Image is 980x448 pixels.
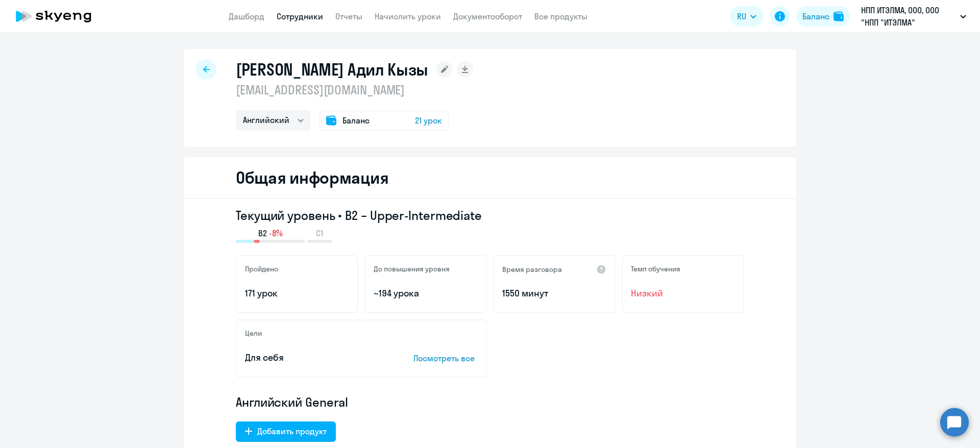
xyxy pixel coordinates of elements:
[453,11,522,21] a: Документооборот
[269,228,283,239] span: -8%
[374,287,478,300] p: ~194 урока
[258,228,267,239] span: B2
[245,264,278,273] h5: Пройдено
[316,228,323,239] span: C1
[415,114,442,127] span: 21 урок
[236,82,473,98] p: [EMAIL_ADDRESS][DOMAIN_NAME]
[413,352,478,364] p: Посмотреть все
[796,6,850,27] button: Балансbalance
[534,11,587,21] a: Все продукты
[834,11,844,21] img: balance
[374,264,450,273] h5: До повышения уровня
[245,287,349,300] p: 171 урок
[861,4,956,29] p: НПП ИТЭЛМА, ООО, ООО "НПП "ИТЭЛМА"
[236,394,348,410] span: Английский General
[277,11,323,21] a: Сотрудники
[342,114,370,127] span: Баланс
[631,264,680,273] h5: Темп обучения
[229,11,264,21] a: Дашборд
[375,11,441,21] a: Начислить уроки
[802,10,829,22] div: Баланс
[856,4,971,29] button: НПП ИТЭЛМА, ООО, ООО "НПП "ИТЭЛМА"
[631,287,735,300] span: Низкий
[335,11,362,21] a: Отчеты
[502,287,606,300] p: 1550 минут
[730,6,764,27] button: RU
[236,167,388,188] h2: Общая информация
[245,351,382,364] p: Для себя
[236,421,336,442] button: Добавить продукт
[236,59,428,80] h1: [PERSON_NAME] Адил Кызы
[502,265,562,274] h5: Время разговора
[245,329,262,338] h5: Цели
[236,207,744,223] h3: Текущий уровень • B2 – Upper-Intermediate
[257,425,327,437] div: Добавить продукт
[737,10,746,22] span: RU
